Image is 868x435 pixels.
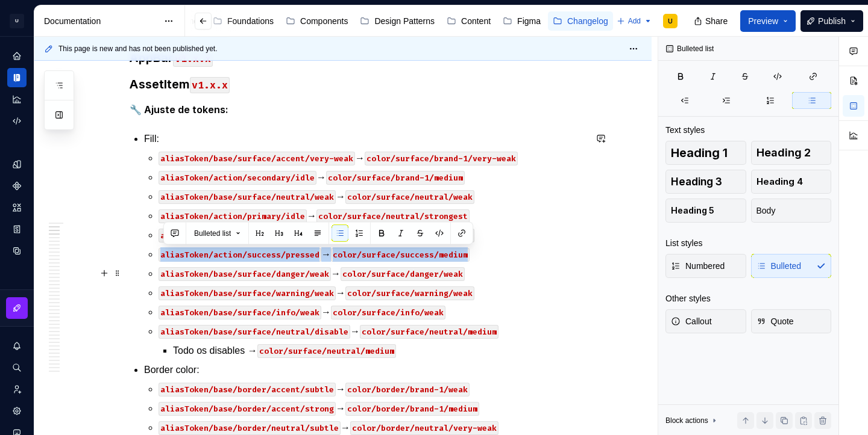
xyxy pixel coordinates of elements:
[159,286,585,300] p: →
[756,205,776,217] span: Body
[461,15,491,27] div: Content
[159,402,336,416] code: aliasToken/base/border/accent/strong
[705,15,728,27] span: Share
[548,11,613,31] a: Changelog
[498,11,546,31] a: Figma
[671,147,728,159] span: Heading 1
[159,171,316,185] code: aliasToken/action/secondary/idle
[665,141,746,165] button: Heading 1
[159,209,585,223] p: →
[159,267,331,281] code: aliasToken/base/surface/danger/weak
[341,267,465,281] code: color/surface/danger/weak
[7,111,27,131] a: Code automation
[189,225,246,242] button: Bulleted list
[7,155,27,174] a: Design tokens
[7,241,27,261] a: Data sources
[130,103,228,116] strong: 🔧 Ajuste de tokens:
[130,76,585,93] h3: AssetItem
[756,315,794,327] span: Quote
[194,229,231,238] span: Bulleted list
[159,383,336,396] code: aliasToken/base/border/accent/subtle
[665,170,746,194] button: Heading 3
[2,8,31,34] button: U
[316,209,470,223] code: color/surface/neutral/strongest
[665,254,746,278] button: Numbered
[227,15,274,27] div: Foundations
[159,421,585,435] p: →
[668,16,673,26] div: U
[345,402,479,416] code: color/border/brand-1/medium
[665,124,705,136] div: Text styles
[326,171,465,185] code: color/surface/brand-1/medium
[7,68,27,87] a: Documentation
[345,286,474,300] code: color/surface/warning/weak
[740,10,796,32] button: Preview
[374,15,435,27] div: Design Patterns
[159,325,350,339] code: aliasToken/base/surface/neutral/disable
[159,247,585,262] p: →
[7,220,27,239] div: Storybook stories
[800,10,863,32] button: Publish
[360,325,498,339] code: color/surface/neutral/medium
[517,15,541,27] div: Figma
[159,209,307,223] code: aliasToken/action/primary/idle
[818,15,846,27] span: Publish
[665,309,746,333] button: Callout
[331,248,470,262] code: color/surface/success/medium
[159,190,585,204] p: →
[7,358,27,377] button: Search ⌘K
[58,44,218,54] span: This page is new and has not been published yet.
[665,416,708,425] div: Block actions
[159,229,336,242] code: aliasToken/base/surface/success/weak
[281,11,353,31] a: Components
[159,190,336,204] code: aliasToken/base/surface/neutral/weak
[7,336,27,356] button: Notifications
[159,286,336,300] code: aliasToken/base/surface/warning/weak
[688,10,735,32] button: Share
[7,176,27,196] a: Components
[44,15,158,27] div: Documentation
[173,344,585,358] p: Todo os disables →
[345,383,470,396] code: color/border/brand-1/weak
[350,421,498,435] code: color/border/neutral/very-weak
[159,306,321,319] code: aliasToken/base/surface/info/weak
[7,90,27,109] a: Analytics
[159,267,585,281] p: →
[671,176,722,188] span: Heading 3
[144,363,585,377] p: Border color:
[208,11,278,31] a: Foundations
[257,344,396,358] code: color/surface/neutral/medium
[7,401,27,421] a: Settings
[7,198,27,217] a: Assets
[665,237,702,249] div: List styles
[671,205,714,217] span: Heading 5
[159,228,585,242] p: →
[331,306,445,319] code: color/surface/info/weak
[365,152,518,165] code: color/surface/brand-1/very-weak
[10,14,24,28] div: U
[159,151,585,165] p: →
[628,16,641,26] span: Add
[159,248,321,262] code: aliasToken/action/success/pressed
[144,132,585,146] p: Fill:
[355,11,439,31] a: Design Patterns
[159,382,585,396] p: →
[671,315,712,327] span: Callout
[751,199,832,223] button: Body
[751,170,832,194] button: Heading 4
[665,292,711,304] div: Other styles
[7,380,27,399] div: Invite team
[671,260,725,272] span: Numbered
[756,147,811,159] span: Heading 2
[442,11,495,31] a: Content
[665,199,746,223] button: Heading 5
